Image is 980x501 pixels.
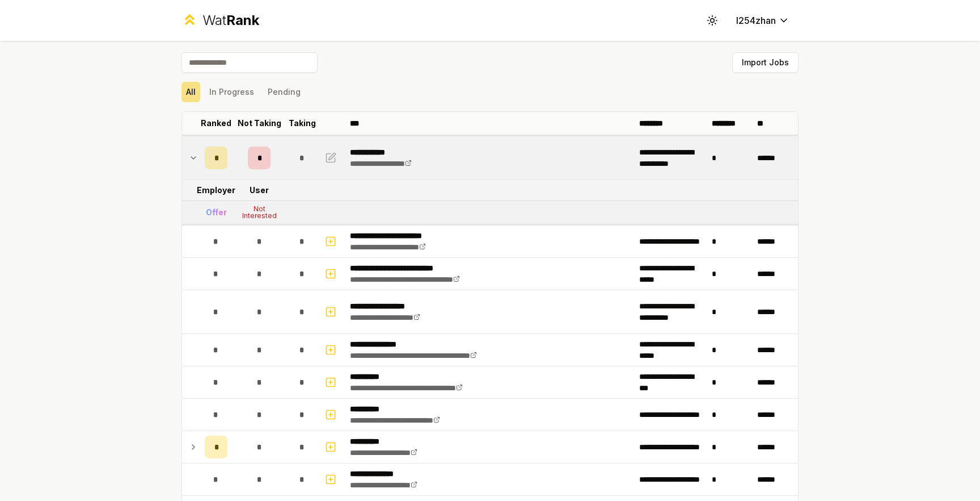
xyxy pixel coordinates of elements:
[200,180,232,201] td: Employer
[238,118,281,129] p: Not Taking
[205,82,259,102] button: In Progress
[201,118,231,129] p: Ranked
[732,52,799,73] button: Import Jobs
[736,14,776,27] span: l254zhan
[263,82,305,102] button: Pending
[181,11,259,30] a: WatRank
[181,82,200,102] button: All
[289,118,316,129] p: Taking
[202,11,259,30] div: Wat
[727,10,799,31] button: l254zhan
[206,207,227,218] div: Offer
[226,12,259,28] span: Rank
[236,206,282,219] div: Not Interested
[232,180,286,201] td: User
